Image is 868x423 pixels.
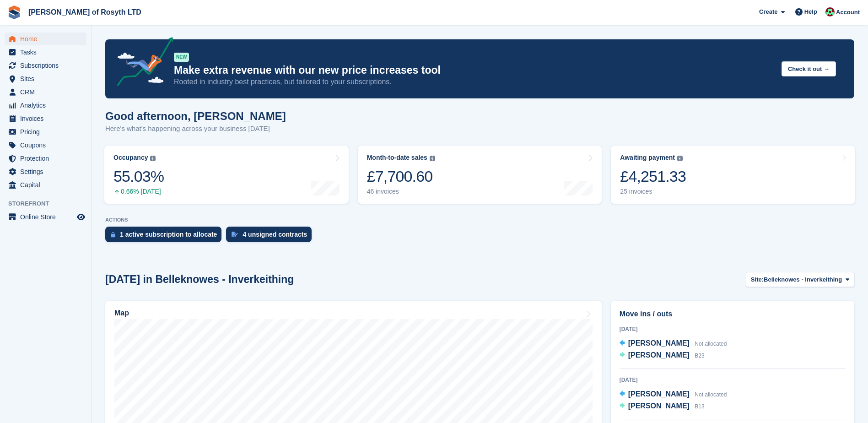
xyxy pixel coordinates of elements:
[5,125,86,138] a: menu
[104,146,349,204] a: Occupancy 55.03% 0.66% [DATE]
[109,37,173,89] img: price-adjustments-announcement-icon-8257ccfd72463d97f412b2fc003d46551f7dbcb40ab6d574587a9cd5c0d94...
[20,72,75,85] span: Sites
[111,232,115,238] img: active_subscription_to_allocate_icon-d502201f5373d7db506a760aba3b589e785aa758c864c3986d89f69b8ff3...
[804,7,817,16] span: Help
[367,188,435,195] div: 46 invoices
[620,338,727,350] a: [PERSON_NAME] Not allocated
[113,167,164,186] div: 55.03%
[5,72,86,85] a: menu
[628,351,690,359] span: [PERSON_NAME]
[105,273,294,286] h2: [DATE] in Belleknowes - Inverkeithing
[105,217,854,223] p: ACTIONS
[20,211,75,223] span: Online Store
[695,352,704,359] span: B23
[20,46,75,59] span: Tasks
[25,5,145,20] a: [PERSON_NAME] of Rosyth LTD
[5,112,86,125] a: menu
[5,179,86,191] a: menu
[20,112,75,125] span: Invoices
[105,124,286,134] p: Here's what's happening across your business [DATE]
[782,61,836,76] button: Check it out →
[430,156,435,161] img: icon-info-grey-7440780725fd019a000dd9b08b2336e03edf1995a4989e88bcd33f0948082b44.svg
[620,401,705,412] a: [PERSON_NAME] B13
[677,156,683,161] img: icon-info-grey-7440780725fd019a000dd9b08b2336e03edf1995a4989e88bcd33f0948082b44.svg
[620,167,686,186] div: £4,251.33
[620,309,846,320] h2: Move ins / outs
[695,341,727,347] span: Not allocated
[367,154,427,162] div: Month-to-date sales
[174,64,774,77] p: Make extra revenue with our new price increases tool
[695,403,704,410] span: B13
[620,154,675,162] div: Awaiting payment
[7,5,21,19] img: stora-icon-8386f47178a22dfd0bd8f6a31ec36ba5ce8667c1dd55bd0f319d3a0aa187defe.svg
[113,154,148,162] div: Occupancy
[620,376,846,384] div: [DATE]
[5,152,86,165] a: menu
[226,227,316,247] a: 4 unsigned contracts
[120,231,217,238] div: 1 active subscription to allocate
[174,53,189,62] div: NEW
[620,389,727,401] a: [PERSON_NAME] Not allocated
[20,86,75,98] span: CRM
[75,211,86,222] a: Preview store
[620,325,846,333] div: [DATE]
[20,99,75,112] span: Analytics
[20,59,75,72] span: Subscriptions
[620,188,686,195] div: 25 invoices
[628,402,690,410] span: [PERSON_NAME]
[5,99,86,112] a: menu
[243,231,307,238] div: 4 unsigned contracts
[5,46,86,59] a: menu
[20,125,75,138] span: Pricing
[611,146,855,204] a: Awaiting payment £4,251.33 25 invoices
[232,232,238,237] img: contract_signature_icon-13c848040528278c33f63329250d36e43548de30e8caae1d1a13099fd9432cc5.svg
[20,165,75,178] span: Settings
[746,272,854,287] button: Site: Belleknowes - Inverkeithing
[5,165,86,178] a: menu
[695,391,727,398] span: Not allocated
[174,77,774,87] p: Rooted in industry best practices, but tailored to your subscriptions.
[628,339,690,347] span: [PERSON_NAME]
[105,110,286,122] h1: Good afternoon, [PERSON_NAME]
[764,275,842,284] span: Belleknowes - Inverkeithing
[751,275,764,284] span: Site:
[358,146,602,204] a: Month-to-date sales £7,700.60 46 invoices
[5,86,86,98] a: menu
[367,167,435,186] div: £7,700.60
[8,199,91,208] span: Storefront
[5,59,86,72] a: menu
[150,156,156,161] img: icon-info-grey-7440780725fd019a000dd9b08b2336e03edf1995a4989e88bcd33f0948082b44.svg
[20,33,75,45] span: Home
[628,390,690,398] span: [PERSON_NAME]
[825,7,835,16] img: Anne Thomson
[836,8,860,17] span: Account
[5,139,86,152] a: menu
[620,350,705,362] a: [PERSON_NAME] B23
[759,7,777,16] span: Create
[113,188,164,195] div: 0.66% [DATE]
[114,309,129,317] h2: Map
[20,179,75,191] span: Capital
[5,33,86,45] a: menu
[20,139,75,152] span: Coupons
[5,211,86,223] a: menu
[20,152,75,165] span: Protection
[105,227,226,247] a: 1 active subscription to allocate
